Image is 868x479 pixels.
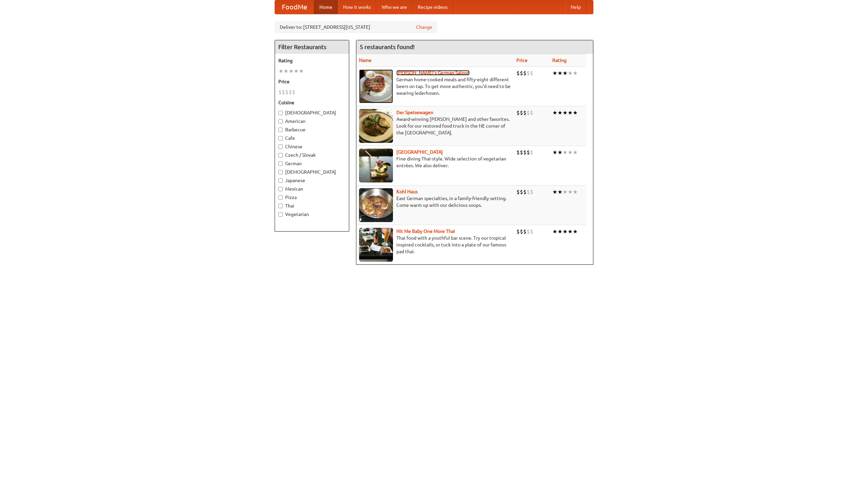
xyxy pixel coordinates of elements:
li: $ [516,228,520,235]
li: ★ [568,69,573,77]
li: $ [530,228,533,235]
label: Cafe [278,135,346,141]
li: ★ [557,188,563,196]
li: $ [520,188,523,196]
input: American [278,119,283,124]
input: Mexican [278,187,283,191]
a: [GEOGRAPHIC_DATA] [396,149,443,155]
li: $ [527,109,530,116]
label: [DEMOGRAPHIC_DATA] [278,169,346,175]
a: Who we are [376,0,412,14]
input: [DEMOGRAPHIC_DATA] [278,111,283,115]
input: Thai [278,204,283,208]
li: ★ [552,149,557,156]
input: Cafe [278,136,283,140]
li: ★ [563,188,568,196]
li: ★ [563,69,568,77]
p: Thai food with a youthful bar scene. Try our tropical inspired cocktails, or tuck into a plate of... [359,235,511,255]
li: ★ [552,109,557,116]
label: [DEMOGRAPHIC_DATA] [278,109,346,116]
li: $ [285,88,289,96]
a: Name [359,58,372,63]
li: $ [292,88,295,96]
li: ★ [573,149,578,156]
a: [PERSON_NAME]'s German Saloon [396,70,470,75]
img: satay.jpg [359,149,393,182]
li: $ [530,109,533,116]
a: Price [516,58,528,63]
input: Vegetarian [278,212,283,217]
li: $ [527,188,530,196]
input: German [278,161,283,166]
label: Barbecue [278,126,346,133]
li: ★ [552,69,557,77]
div: Deliver to: [STREET_ADDRESS][US_STATE] [275,21,437,33]
li: ★ [568,188,573,196]
li: $ [289,88,292,96]
a: How it works [338,0,376,14]
p: East German specialties, in a family-friendly setting. Come warm up with our delicious soups. [359,195,511,209]
li: ★ [552,188,557,196]
li: ★ [552,228,557,235]
li: $ [520,69,523,77]
label: Pizza [278,194,346,201]
li: $ [520,228,523,235]
li: $ [278,88,282,96]
li: ★ [283,67,289,75]
li: $ [520,109,523,116]
label: Chinese [278,143,346,150]
li: ★ [289,67,294,75]
p: Fine dining Thai-style. Wide selection of vegetarian entrées. We also deliver. [359,155,511,169]
li: $ [523,149,527,156]
label: Czech / Slovak [278,152,346,158]
li: ★ [573,69,578,77]
li: $ [530,69,533,77]
a: Kohl Haus [396,189,418,194]
a: FoodMe [275,0,314,14]
li: ★ [563,149,568,156]
h5: Rating [278,57,346,64]
img: kohlhaus.jpg [359,188,393,222]
li: $ [516,109,520,116]
label: Thai [278,202,346,209]
li: ★ [299,67,304,75]
li: $ [527,149,530,156]
li: ★ [557,228,563,235]
a: Der Speisewagen [396,110,433,115]
label: American [278,118,346,125]
label: Japanese [278,177,346,184]
li: $ [516,149,520,156]
img: babythai.jpg [359,228,393,262]
p: Award-winning [PERSON_NAME] and other favorites. Look for our restored food truck in the NE corne... [359,116,511,136]
a: Recipe videos [412,0,453,14]
p: German home-cooked meals and fifty-eight different beers on tap. To get more authentic, you'd nee... [359,76,511,96]
h5: Price [278,78,346,85]
li: $ [523,228,527,235]
li: $ [530,149,533,156]
li: ★ [557,149,563,156]
a: Help [565,0,586,14]
a: Hit Me Baby One More Thai [396,228,455,234]
li: $ [523,69,527,77]
li: ★ [294,67,299,75]
li: $ [516,188,520,196]
li: ★ [278,67,283,75]
input: Pizza [278,195,283,200]
li: ★ [573,188,578,196]
input: [DEMOGRAPHIC_DATA] [278,170,283,174]
li: $ [516,69,520,77]
li: ★ [557,69,563,77]
h5: Cuisine [278,99,346,106]
li: ★ [568,149,573,156]
li: ★ [568,228,573,235]
img: esthers.jpg [359,69,393,103]
img: speisewagen.jpg [359,109,393,143]
input: Chinese [278,145,283,149]
li: $ [520,149,523,156]
li: ★ [573,228,578,235]
li: $ [282,88,285,96]
li: ★ [563,109,568,116]
a: Home [314,0,338,14]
